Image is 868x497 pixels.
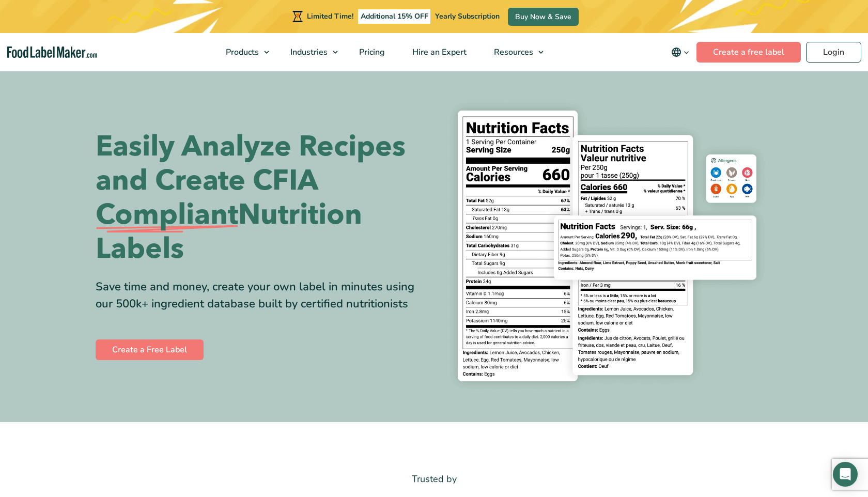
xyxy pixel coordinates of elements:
a: Hire an Expert [399,33,478,71]
div: Save time and money, create your own label in minutes using our 500k+ ingredient database built b... [96,278,426,313]
a: Pricing [346,33,396,71]
a: Create a free label [696,42,801,63]
a: Login [806,42,861,63]
span: Limited Time! [307,11,353,21]
a: Products [212,33,274,71]
span: Hire an Expert [409,46,468,58]
a: Industries [277,33,343,71]
span: Industries [287,46,329,58]
a: Resources [481,33,549,71]
h1: Easily Analyze Recipes and Create CFIA Nutrition Labels [96,130,426,266]
div: Open Intercom Messenger [833,462,858,487]
span: Pricing [356,46,386,58]
span: Products [223,46,260,58]
a: Buy Now & Save [508,8,579,26]
span: Compliant [96,198,238,232]
span: Yearly Subscription [435,11,500,21]
a: Create a Free Label [96,339,204,360]
span: Resources [491,46,534,58]
span: Additional 15% OFF [358,9,431,24]
p: Trusted by [96,472,772,487]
